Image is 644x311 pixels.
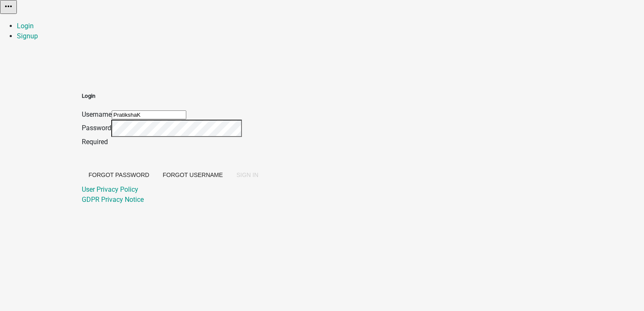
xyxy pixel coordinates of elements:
a: User Privacy Policy [82,185,138,193]
label: Password [82,124,111,132]
h5: Login [82,92,265,100]
button: Forgot Password [82,167,156,182]
div: Required [82,137,265,147]
span: SIGN IN [236,172,258,178]
label: Username [82,110,112,118]
a: GDPR Privacy Notice [82,196,144,204]
a: Login [17,22,34,30]
i: more_horiz [3,1,13,11]
button: Forgot Username [156,167,230,182]
button: SIGN IN [230,167,265,182]
a: Signup [17,32,38,40]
